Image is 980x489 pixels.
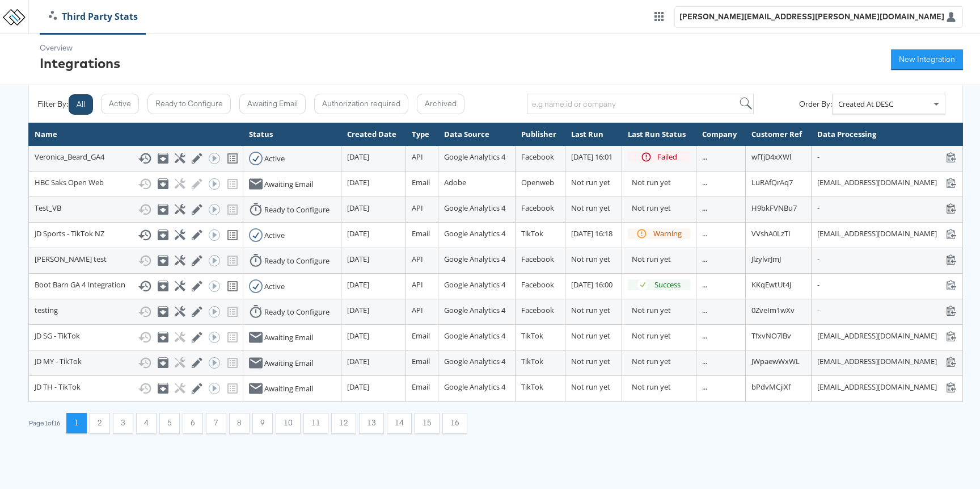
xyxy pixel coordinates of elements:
[571,305,610,315] span: Not run yet
[347,152,369,162] span: [DATE]
[243,123,341,146] th: Status
[444,305,505,315] span: Google Analytics 4
[412,228,430,239] span: Email
[412,254,423,264] span: API
[521,279,554,290] span: Facebook
[90,413,110,433] button: 2
[632,356,690,367] div: Not run yet
[751,228,791,239] span: VVshA0LzTI
[571,177,610,187] span: Not run yet
[252,413,273,433] button: 9
[226,228,239,242] svg: View missing tracking codes
[341,123,406,146] th: Created Date
[702,254,707,264] span: ...
[444,382,505,392] span: Google Analytics 4
[113,413,133,433] button: 3
[571,152,612,162] span: [DATE] 16:01
[657,152,677,162] div: Failed
[571,382,610,392] span: Not run yet
[35,305,237,319] div: testing
[347,305,369,315] span: [DATE]
[521,305,554,315] span: Facebook
[412,279,423,290] span: API
[632,203,690,214] div: Not run yet
[521,356,543,366] span: TikTok
[817,356,957,367] div: [EMAIL_ADDRESS][DOMAIN_NAME]
[412,331,430,341] span: Email
[702,152,707,162] span: ...
[571,356,610,366] span: Not run yet
[226,279,239,293] svg: View missing tracking codes
[702,331,707,341] span: ...
[347,177,369,187] span: [DATE]
[264,332,313,343] div: Awaiting Email
[751,177,793,187] span: LuRAfQrAq7
[159,413,180,433] button: 5
[264,204,330,215] div: Ready to Configure
[751,331,791,341] span: TfxvNO7lBv
[29,123,243,146] th: Name
[264,358,313,369] div: Awaiting Email
[412,152,423,162] span: API
[654,279,681,290] div: Success
[35,203,237,216] div: Test_VB
[412,382,430,392] span: Email
[444,356,505,366] span: Google Analytics 4
[702,228,707,239] span: ...
[276,413,301,433] button: 10
[521,203,554,213] span: Facebook
[521,228,543,239] span: TikTok
[817,177,957,188] div: [EMAIL_ADDRESS][DOMAIN_NAME]
[521,254,554,264] span: Facebook
[442,413,467,433] button: 16
[35,177,237,191] div: HBC Saks Open Web
[702,382,707,392] span: ...
[571,254,610,264] span: Not run yet
[239,94,306,114] button: Awaiting Email
[702,356,707,366] span: ...
[35,356,237,370] div: JD MY - TikTok
[28,419,61,427] div: Page 1 of 16
[527,94,754,114] input: e.g name,id or company
[264,256,330,266] div: Ready to Configure
[751,203,797,213] span: H9bkFVNBu7
[751,382,791,392] span: bPdvMCjiXf
[745,123,812,146] th: Customer Ref
[571,203,610,213] span: Not run yet
[412,305,423,315] span: API
[347,382,369,392] span: [DATE]
[751,305,795,315] span: 0ZveIm1wXv
[35,382,237,395] div: JD TH - TikTok
[622,123,696,146] th: Last Run Status
[359,413,384,433] button: 13
[35,228,237,242] div: JD Sports - TikTok NZ
[314,94,408,114] button: Authorization required
[35,152,237,165] div: Veronica_Beard_GA4
[264,383,313,394] div: Awaiting Email
[444,331,505,341] span: Google Analytics 4
[632,331,690,341] div: Not run yet
[331,413,356,433] button: 12
[521,152,554,162] span: Facebook
[751,279,791,290] span: KKqEwtUt4J
[264,281,285,292] div: Active
[679,11,944,22] div: [PERSON_NAME][EMAIL_ADDRESS][PERSON_NAME][DOMAIN_NAME]
[632,305,690,316] div: Not run yet
[565,123,622,146] th: Last Run
[347,203,369,213] span: [DATE]
[751,254,781,264] span: JlzylvrJmJ
[35,331,237,344] div: JD SG - TikTok
[229,413,250,433] button: 8
[817,382,957,392] div: [EMAIL_ADDRESS][DOMAIN_NAME]
[347,331,369,341] span: [DATE]
[702,203,707,213] span: ...
[387,413,412,433] button: 14
[226,152,239,165] svg: View missing tracking codes
[347,254,369,264] span: [DATE]
[264,307,330,317] div: Ready to Configure
[444,279,505,290] span: Google Analytics 4
[444,254,505,264] span: Google Analytics 4
[571,331,610,341] span: Not run yet
[347,279,369,290] span: [DATE]
[444,203,505,213] span: Google Analytics 4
